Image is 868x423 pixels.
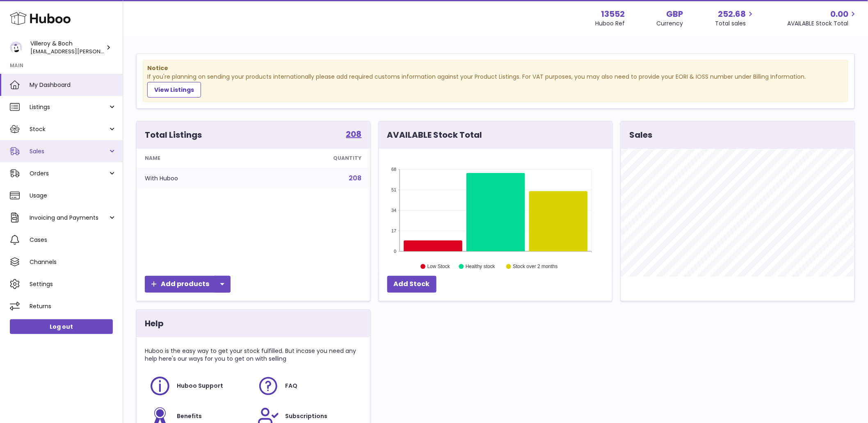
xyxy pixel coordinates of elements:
span: Returns [30,302,116,310]
div: If you're planning on sending your products internationally please add required customs informati... [147,73,844,98]
a: Add products [145,276,231,293]
a: Huboo Support [149,375,249,397]
th: Quantity [259,149,370,168]
th: Name [137,149,259,168]
strong: Notice [147,64,844,72]
span: AVAILABLE Stock Total [788,20,858,27]
a: Log out [10,319,113,334]
span: Usage [30,192,116,200]
td: With Huboo [137,168,259,189]
h3: Total Listings [145,130,202,141]
span: Subscriptions [285,412,327,420]
span: 0.00 [831,9,849,20]
div: Currency [657,20,683,27]
text: Healthy stock [466,264,496,269]
h3: Sales [629,130,652,141]
text: 0 [394,249,396,254]
span: Channels [30,258,116,266]
div: Huboo Ref [595,20,625,27]
strong: GBP [667,9,683,20]
span: Orders [30,170,108,177]
span: My Dashboard [30,81,116,89]
a: 0.00 AVAILABLE Stock Total [788,9,858,27]
a: 208 [349,173,362,183]
text: 51 [391,187,396,192]
div: Villeroy & Boch [30,40,104,55]
span: Huboo Support [177,382,223,390]
span: Stock [30,125,108,133]
span: [EMAIL_ADDRESS][PERSON_NAME][DOMAIN_NAME] [30,47,166,55]
text: Low Stock [427,264,450,269]
span: Benefits [177,412,202,420]
a: View Listings [147,82,201,98]
a: 208 [346,130,362,140]
text: 34 [391,208,396,213]
text: 17 [391,228,396,233]
strong: 208 [346,130,362,138]
span: FAQ [285,382,297,390]
h3: AVAILABLE Stock Total [387,130,482,141]
a: Add Stock [387,276,436,293]
span: Total sales [715,20,756,27]
span: Invoicing and Payments [30,214,108,222]
text: 68 [391,167,396,172]
strong: 13552 [601,9,625,20]
span: Listings [30,103,108,111]
span: Cases [30,236,116,244]
a: 252.68 Total sales [715,9,756,27]
span: 252.68 [718,9,746,20]
text: Stock over 2 months [513,264,557,269]
span: Sales [30,148,108,155]
p: Huboo is the easy way to get your stock fulfilled. But incase you need any help here's our ways f... [145,347,362,363]
img: liu.rosanne@villeroy-boch.com [10,41,22,54]
h3: Help [145,318,164,329]
a: FAQ [257,375,357,397]
span: Settings [30,280,116,288]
